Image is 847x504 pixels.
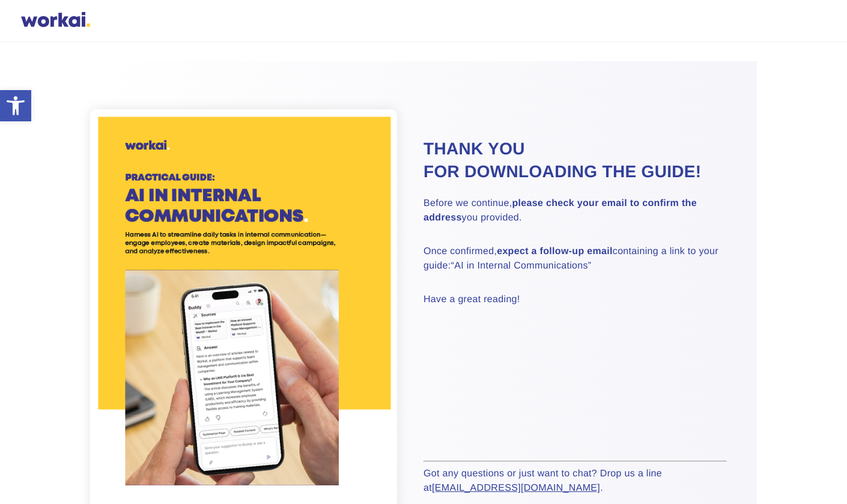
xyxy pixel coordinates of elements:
em: “AI in Internal Communications” [451,261,592,271]
p: Got any questions or just want to chat? Drop us a line at . [423,467,727,496]
strong: please check your email to confirm the address [423,198,697,223]
p: Before we continue, you provided. [423,196,727,225]
a: [EMAIL_ADDRESS][DOMAIN_NAME] [432,483,600,493]
h2: Thank you for downloading the guide! [423,138,727,183]
strong: expect a follow-up email [497,246,613,257]
p: Have a great reading! [423,293,727,307]
p: Once confirmed, containing a link to your guide: [423,244,727,273]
